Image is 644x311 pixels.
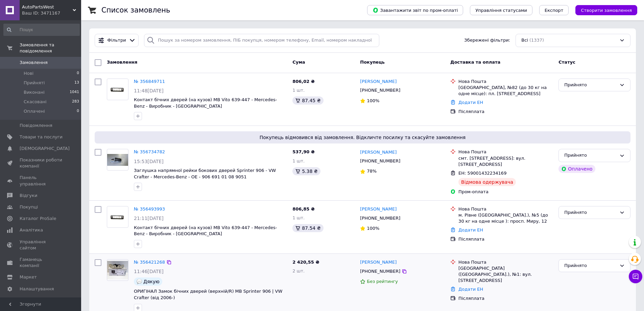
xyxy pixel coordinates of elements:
[360,206,397,213] a: [PERSON_NAME]
[134,225,277,237] a: Контакт бічних дверей (на кузов) MB Vito 639-447 - Mercedes-Benz - Виробник - [GEOGRAPHIC_DATA]
[292,260,319,265] span: 2 420,55 ₴
[292,224,323,232] div: 87.54 ₴
[22,4,73,10] span: AutoPartsWest
[20,227,43,233] span: Аналітика
[292,167,320,175] div: 5.38 ₴
[134,159,164,164] span: 15:53[DATE]
[108,37,126,44] span: Фільтри
[367,98,379,103] span: 100%
[292,149,315,154] span: 537,90 ₴
[575,5,637,15] button: Створити замовлення
[458,178,516,186] div: Відмова одержувача
[134,206,165,212] a: № 356493993
[134,289,282,300] a: ОРИГІНАЛ Замок бічних дверей (верхній/R) MB Sprinter 906 | VW Crafter (від 2006-)
[359,157,402,165] div: [PHONE_NUMBER]
[360,149,397,156] a: [PERSON_NAME]
[107,79,128,100] a: Фото товару
[134,79,165,84] a: № 356849711
[539,5,569,15] button: Експорт
[458,227,483,232] a: Додати ЕН
[464,37,510,44] span: Збережені фільтри:
[101,6,170,14] h1: Список замовлень
[359,267,402,276] div: [PHONE_NUMBER]
[97,134,628,141] span: Покупець відмовився від замовлення. Відкличте посилку та скасуйте замовлення
[20,193,37,199] span: Відгуки
[359,86,402,95] div: [PHONE_NUMBER]
[292,96,323,105] div: 87.45 ₴
[77,108,79,114] span: 0
[24,99,47,105] span: Скасовані
[458,100,483,105] a: Додати ЕН
[458,295,553,302] div: Післяплата
[20,216,56,222] span: Каталог ProSale
[581,8,632,13] span: Створити замовлення
[20,286,54,292] span: Налаштування
[292,215,305,220] span: 1 шт.
[360,259,397,266] a: [PERSON_NAME]
[77,70,79,76] span: 0
[20,175,63,187] span: Панель управління
[134,149,165,154] a: № 356734782
[20,146,70,152] span: [DEMOGRAPHIC_DATA]
[292,88,305,93] span: 1 шт.
[292,60,305,65] span: Cума
[134,260,165,265] a: № 356421268
[74,80,79,86] span: 13
[458,79,553,85] div: Нова Пошта
[564,152,617,159] div: Прийнято
[458,259,553,265] div: Нова Пошта
[20,157,63,169] span: Показники роботи компанії
[134,88,164,93] span: 11:48[DATE]
[20,257,63,269] span: Гаманець компанії
[134,97,277,109] span: Контакт бічних дверей (на кузов) MB Vito 639-447 - Mercedes-Benz - Виробник - [GEOGRAPHIC_DATA]
[70,89,79,95] span: 1041
[292,79,315,84] span: 806,02 ₴
[564,82,617,89] div: Прийнято
[3,24,80,36] input: Пошук
[20,123,52,129] span: Повідомлення
[458,109,553,115] div: Післяплата
[292,268,305,273] span: 2 шт.
[72,99,79,105] span: 283
[458,85,553,97] div: [GEOGRAPHIC_DATA], №82 (до 30 кг на одне місце): пл. [STREET_ADDRESS]
[144,34,379,47] input: Пошук за номером замовлення, ПІБ покупця, номером телефону, Email, номером накладної
[360,60,385,65] span: Покупець
[107,154,128,166] img: Фото товару
[475,8,527,13] span: Управління статусами
[20,60,48,66] span: Замовлення
[629,270,642,283] button: Чат з покупцем
[367,226,379,231] span: 100%
[24,80,45,86] span: Прийняті
[292,158,305,163] span: 1 шт.
[107,259,128,281] a: Фото товару
[107,206,128,228] a: Фото товару
[450,60,500,65] span: Доставка та оплата
[458,155,553,168] div: смт. [STREET_ADDRESS]: вул. [STREET_ADDRESS]
[367,169,377,174] span: 78%
[458,189,553,195] div: Пром-оплата
[545,8,564,13] span: Експорт
[107,60,137,65] span: Замовлення
[458,206,553,212] div: Нова Пошта
[564,262,617,269] div: Прийнято
[558,60,575,65] span: Статус
[458,171,506,176] span: ЕН: 59001432234169
[458,212,553,224] div: м. Рівне ([GEOGRAPHIC_DATA].), №5 (до 30 кг на одне місце ): просп. Миру, 12
[564,209,617,216] div: Прийнято
[107,261,128,279] img: Фото товару
[458,149,553,155] div: Нова Пошта
[20,42,81,54] span: Замовлення та повідомлення
[134,216,164,221] span: 21:11[DATE]
[359,214,402,223] div: [PHONE_NUMBER]
[360,79,397,85] a: [PERSON_NAME]
[458,236,553,242] div: Післяплата
[20,239,63,251] span: Управління сайтом
[470,5,532,15] button: Управління статусами
[134,168,276,179] a: Заглушка напрямної рейки бокових дверей Sprinter 906 - VW Crafter - Mercedes-Benz - OE - 906 691 ...
[20,134,63,140] span: Товари та послуги
[373,7,458,13] span: Завантажити звіт по пром-оплаті
[107,149,128,171] a: Фото товару
[24,108,45,114] span: Оплачені
[558,165,595,173] div: Оплачено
